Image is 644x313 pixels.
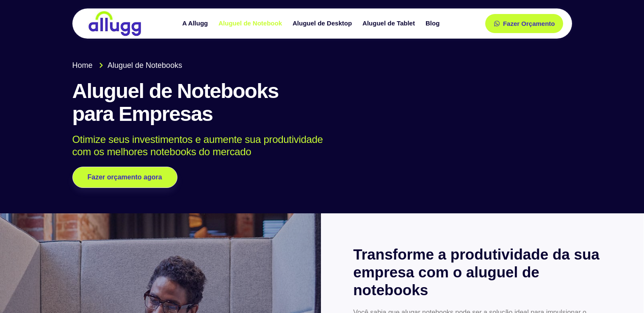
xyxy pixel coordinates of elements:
[72,134,560,158] p: Otimize seus investimentos e aumente sua produtividade com os melhores notebooks do mercado
[72,60,93,71] span: Home
[105,60,182,71] span: Aluguel de Notebooks
[503,20,555,27] span: Fazer Orçamento
[485,14,564,33] a: Fazer Orçamento
[353,246,611,299] h2: Transforme a produtividade da sua empresa com o aluguel de notebooks
[421,16,446,31] a: Blog
[214,16,288,31] a: Aluguel de Notebook
[88,174,162,181] span: Fazer orçamento agora
[288,16,358,31] a: Aluguel de Desktop
[72,80,572,126] h1: Aluguel de Notebooks para Empresas
[358,16,421,31] a: Aluguel de Tablet
[87,11,142,36] img: locação de TI é Allugg
[72,167,177,188] a: Fazer orçamento agora
[178,16,214,31] a: A Allugg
